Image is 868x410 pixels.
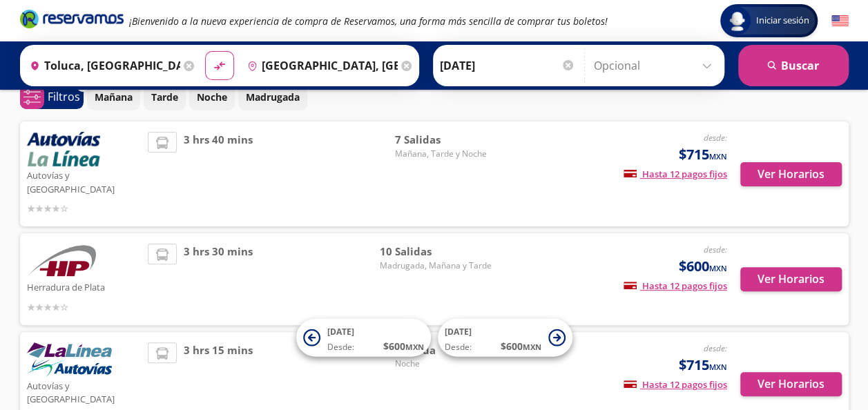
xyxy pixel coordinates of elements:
span: $ 600 [501,339,541,353]
span: [DATE] [445,326,472,338]
small: MXN [523,342,541,352]
a: Brand Logo [20,8,124,33]
span: Hasta 12 pagos fijos [624,378,727,391]
img: Autovías y La Línea [27,132,100,166]
span: $600 [679,256,727,277]
button: English [831,12,849,30]
small: MXN [709,263,727,273]
small: MXN [709,362,727,372]
p: Herradura de Plata [27,278,142,295]
i: Brand Logo [20,8,124,29]
p: Filtros [48,88,80,105]
button: Buscar [738,45,849,86]
img: Autovías y La Línea [27,342,112,377]
button: Tarde [144,84,186,110]
span: Madrugada, Mañana y Tarde [379,260,491,272]
span: 7 Salidas [394,132,491,148]
span: Desde: [445,341,472,353]
button: Ver Horarios [740,162,842,186]
span: Hasta 12 pagos fijos [624,280,727,292]
span: $ 600 [383,339,424,353]
span: Hasta 12 pagos fijos [624,168,727,180]
em: ¡Bienvenido a la nueva experiencia de compra de Reservamos, una forma más sencilla de comprar tus... [129,14,608,28]
p: Noche [197,90,227,104]
button: Ver Horarios [740,267,842,291]
p: Tarde [151,90,178,104]
span: $715 [679,144,727,165]
p: Mañana [95,90,133,104]
span: Desde: [327,341,354,353]
input: Opcional [594,48,717,83]
small: MXN [709,151,727,162]
span: $715 [679,355,727,375]
input: Buscar Destino [242,48,398,83]
p: Autovías y [GEOGRAPHIC_DATA] [27,377,142,407]
button: Noche [189,84,235,110]
span: Iniciar sesión [751,14,815,28]
em: desde: [704,244,727,255]
span: 3 hrs 30 mins [184,244,253,315]
p: Autovías y [GEOGRAPHIC_DATA] [27,166,142,196]
input: Elegir Fecha [440,48,575,83]
span: [DATE] [327,326,354,338]
small: MXN [405,342,424,352]
span: 3 hrs 40 mins [184,132,253,216]
em: desde: [704,342,727,354]
button: [DATE]Desde:$600MXN [296,319,431,357]
span: 10 Salidas [379,244,491,260]
button: Ver Horarios [740,372,842,396]
button: 0Filtros [20,85,84,109]
em: desde: [704,132,727,144]
img: Herradura de Plata [27,244,96,278]
button: Madrugada [238,84,307,110]
input: Buscar Origen [24,48,180,83]
button: Mañana [87,84,140,110]
p: Madrugada [246,90,300,104]
button: [DATE]Desde:$600MXN [438,319,572,357]
span: Mañana, Tarde y Noche [394,148,491,160]
span: Noche [394,358,491,370]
